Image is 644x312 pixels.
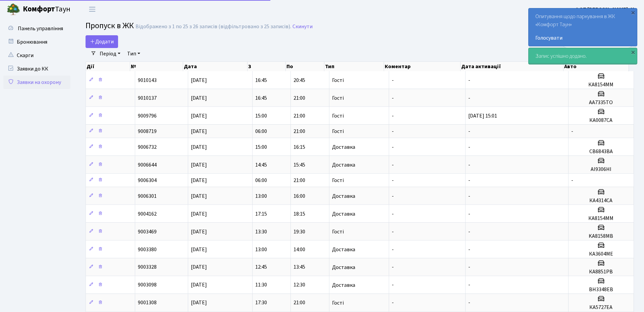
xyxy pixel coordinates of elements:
span: - [392,128,394,135]
a: Скарги [3,49,70,62]
span: 9004162 [138,210,157,218]
h5: КА8851РВ [571,269,631,275]
th: Тип [324,62,384,71]
th: № [130,62,183,71]
h5: КА8154ММ [571,82,631,88]
div: × [630,9,636,16]
span: Гості [332,113,344,119]
span: [DATE] [191,192,207,200]
span: Доставка [332,162,355,168]
span: - [468,77,470,84]
a: Заявки на охорону [3,76,70,89]
span: 21:00 [293,128,305,135]
a: Заявки до КК [3,62,70,76]
div: × [630,49,636,55]
span: 19:30 [293,228,305,235]
span: [DATE] [191,177,207,184]
span: 17:15 [255,210,267,218]
span: - [468,281,470,289]
span: [DATE] [191,228,207,235]
h5: АІ9306НІ [571,166,631,173]
a: Додати [86,35,118,48]
span: Доставка [332,265,355,270]
span: Доставка [332,247,355,252]
span: - [392,77,394,84]
span: Таун [23,4,70,15]
th: Дата [183,62,248,71]
span: [DATE] 15:01 [468,112,497,120]
span: - [468,299,470,307]
span: 21:00 [293,177,305,184]
span: - [571,177,573,184]
span: - [392,281,394,289]
span: 9003098 [138,281,157,289]
span: [DATE] [191,246,207,253]
span: 15:00 [255,112,267,120]
span: - [392,112,394,120]
div: Запис успішно додано. [529,48,637,64]
span: 21:00 [293,94,305,102]
span: Гості [332,229,344,234]
h5: КА8154ММ [571,215,631,222]
span: Гості [332,300,344,306]
a: Голосувати [535,34,630,42]
span: 16:15 [293,143,305,151]
span: 18:15 [293,210,305,218]
span: - [468,210,470,218]
span: [DATE] [191,77,207,84]
span: 12:45 [255,264,267,271]
th: Коментар [384,62,461,71]
span: [DATE] [191,281,207,289]
span: 9006732 [138,143,157,151]
span: [DATE] [191,128,207,135]
span: 06:00 [255,128,267,135]
span: Панель управління [18,25,63,32]
th: По [286,62,324,71]
span: 16:45 [255,77,267,84]
span: Гості [332,95,344,101]
span: 11:30 [255,281,267,289]
span: 9006301 [138,192,157,200]
span: - [392,210,394,218]
a: Скинути [292,24,313,30]
span: - [468,161,470,169]
th: Дата активації [461,62,563,71]
span: 13:30 [255,228,267,235]
span: 06:00 [255,177,267,184]
span: [DATE] [191,94,207,102]
span: Додати [90,38,114,45]
span: - [392,228,394,235]
span: - [392,246,394,253]
span: [DATE] [191,299,207,307]
span: 16:00 [293,192,305,200]
div: Відображено з 1 по 25 з 26 записів (відфільтровано з 25 записів). [136,24,291,30]
span: - [392,94,394,102]
span: 12:30 [293,281,305,289]
span: 9001308 [138,299,157,307]
th: З [248,62,286,71]
span: [DATE] [191,112,207,120]
span: Доставка [332,211,355,217]
h5: КА3604МЕ [571,251,631,257]
h5: КА4314СА [571,197,631,204]
span: [DATE] [191,161,207,169]
span: - [468,228,470,235]
span: 9009796 [138,112,157,120]
span: Доставка [332,193,355,199]
span: - [468,143,470,151]
span: - [571,128,573,135]
span: - [468,192,470,200]
span: Гості [332,178,344,183]
span: - [392,299,394,307]
span: Доставка [332,282,355,288]
span: 16:45 [255,94,267,102]
span: - [392,143,394,151]
a: Тип [124,48,143,59]
span: 9008719 [138,128,157,135]
span: 13:45 [293,264,305,271]
h5: КА5727EA [571,304,631,311]
span: 9003328 [138,264,157,271]
a: Період [97,48,123,59]
h5: ВН3348ЕВ [571,286,631,293]
a: Бронювання [3,35,70,49]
